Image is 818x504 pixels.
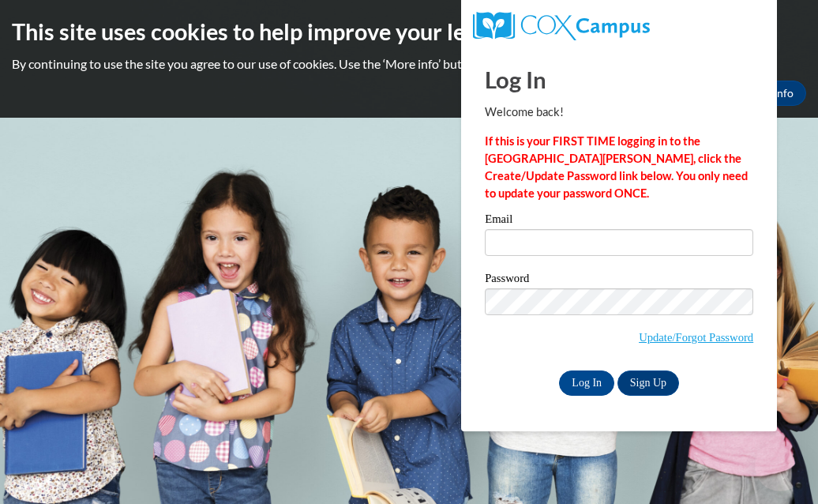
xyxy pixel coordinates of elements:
label: Email [485,213,753,229]
h1: Log In [485,63,753,96]
a: Update/Forgot Password [639,331,753,344]
iframe: Button to launch messaging window [755,441,805,491]
img: COX Campus [473,12,650,40]
p: Welcome back! [485,103,753,121]
p: By continuing to use the site you agree to our use of cookies. Use the ‘More info’ button to read... [12,55,806,73]
a: Sign Up [617,370,679,396]
strong: If this is your FIRST TIME logging in to the [GEOGRAPHIC_DATA][PERSON_NAME], click the Create/Upd... [485,134,748,200]
h2: This site uses cookies to help improve your learning experience. [12,16,806,47]
input: Log In [559,370,614,396]
label: Password [485,273,753,288]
